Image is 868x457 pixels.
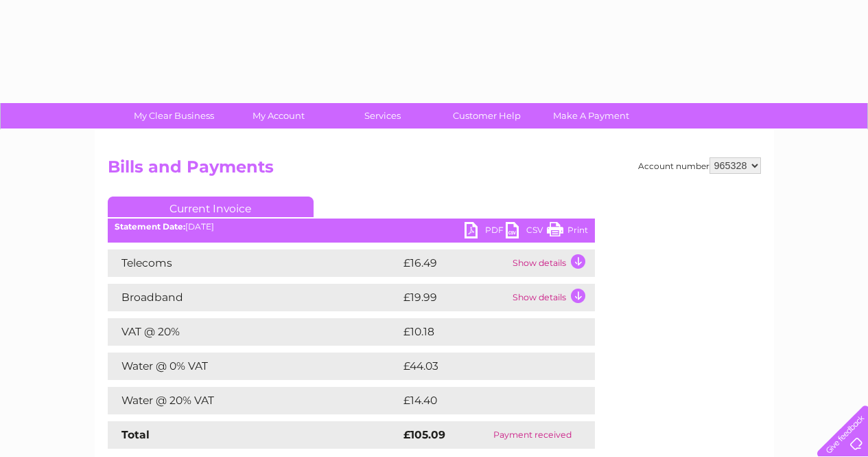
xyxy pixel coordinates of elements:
[117,103,231,129] a: My Clear Business
[222,103,335,129] a: My Account
[400,318,565,346] td: £10.18
[430,103,543,129] a: Customer Help
[400,387,567,414] td: £14.40
[326,103,439,129] a: Services
[108,387,400,414] td: Water @ 20% VAT
[108,197,314,217] a: Current Invoice
[638,157,761,174] div: Account number
[115,221,185,232] b: Statement Date:
[535,103,648,129] a: Make A Payment
[108,353,400,380] td: Water @ 0% VAT
[108,222,595,232] div: [DATE]
[403,428,445,441] strong: £105.09
[108,284,400,311] td: Broadband
[400,284,509,311] td: £19.99
[108,318,400,346] td: VAT @ 20%
[509,284,595,311] td: Show details
[108,249,400,277] td: Telecoms
[465,222,506,242] a: PDF
[108,157,761,183] h2: Bills and Payments
[400,249,509,277] td: £16.49
[471,421,595,449] td: Payment received
[506,222,547,242] a: CSV
[547,222,588,242] a: Print
[509,249,595,277] td: Show details
[400,353,567,380] td: £44.03
[121,428,150,441] strong: Total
